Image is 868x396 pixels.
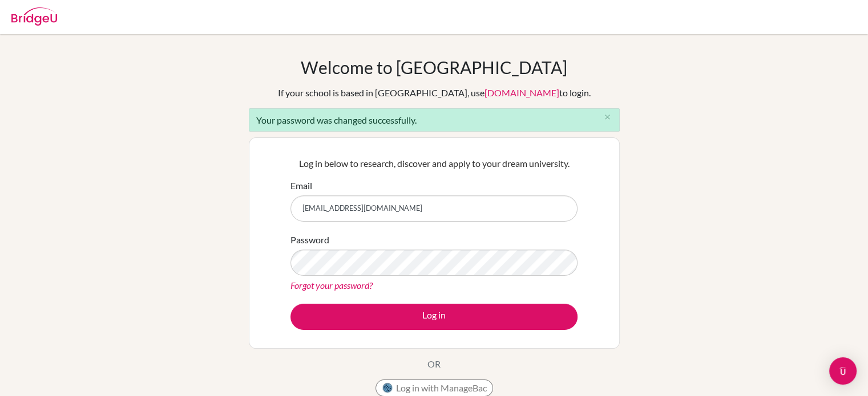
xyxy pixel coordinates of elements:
[485,87,559,98] a: [DOMAIN_NAME]
[603,113,612,121] i: close
[290,280,373,291] a: Forgot your password?
[278,86,591,100] div: If your school is based in [GEOGRAPHIC_DATA], use to login.
[290,179,312,193] label: Email
[596,109,619,126] button: Close
[301,57,567,77] h1: Welcome to [GEOGRAPHIC_DATA]
[290,233,329,247] label: Password
[290,304,578,330] button: Log in
[829,357,857,385] div: Open Intercom Messenger
[249,108,620,132] div: Your password was changed successfully.
[290,157,578,170] p: Log in below to research, discover and apply to your dream university.
[11,7,57,26] img: Bridge-U
[427,357,441,371] p: OR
